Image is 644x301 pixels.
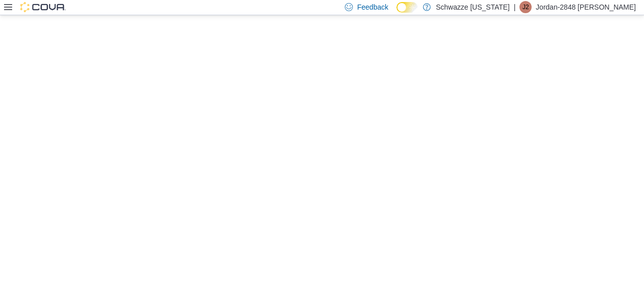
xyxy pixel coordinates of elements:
[536,1,636,13] p: Jordan-2848 [PERSON_NAME]
[514,1,516,13] p: |
[357,2,388,12] span: Feedback
[396,13,397,13] span: Dark Mode
[436,1,510,13] p: Schwazze [US_STATE]
[522,1,529,13] span: J2
[20,2,66,12] img: Cova
[519,1,532,13] div: Jordan-2848 Garcia
[396,2,418,13] input: Dark Mode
